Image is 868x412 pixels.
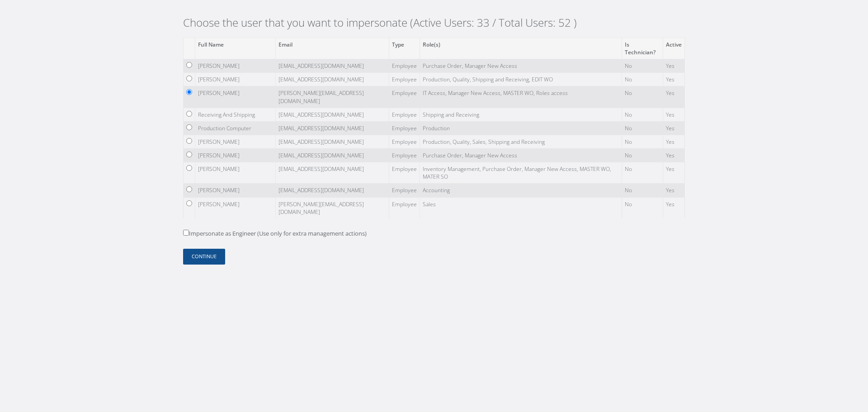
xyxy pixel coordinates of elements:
td: [PERSON_NAME] [195,59,276,73]
th: Email [276,38,389,59]
td: Production, Quality, Shipping and Receiving, EDIT WO [420,73,622,86]
td: Yes [663,59,684,73]
td: Employee [389,86,420,108]
td: Purchase Order, Manager New Access [420,59,622,73]
td: [EMAIL_ADDRESS][DOMAIN_NAME] [276,108,389,121]
td: Employee [389,73,420,86]
th: Is Technician? [622,38,663,59]
td: Employee [389,162,420,184]
td: Yes [663,197,684,218]
td: Sales [420,197,622,218]
td: [EMAIL_ADDRESS][DOMAIN_NAME] [276,135,389,148]
td: [PERSON_NAME][EMAIL_ADDRESS][DOMAIN_NAME] [276,197,389,218]
input: Impersonate as Engineer (Use only for extra management actions) [183,230,189,236]
td: Receiving And Shipping [195,108,276,121]
td: Employee [389,149,420,162]
td: [EMAIL_ADDRESS][DOMAIN_NAME] [276,73,389,86]
td: No [622,197,663,218]
td: Employee [389,121,420,135]
td: [PERSON_NAME][EMAIL_ADDRESS][DOMAIN_NAME] [276,86,389,108]
td: [EMAIL_ADDRESS][DOMAIN_NAME] [276,121,389,135]
td: Production Computer [195,121,276,135]
td: [PERSON_NAME] [195,162,276,184]
td: [PERSON_NAME] [195,184,276,197]
td: No [622,135,663,148]
td: [EMAIL_ADDRESS][DOMAIN_NAME] [276,149,389,162]
td: Inventory Management, Purchase Order, Manager New Access, MASTER WO, MATER SO [420,162,622,184]
td: No [622,73,663,86]
td: [PERSON_NAME] [195,73,276,86]
td: No [622,59,663,73]
td: No [622,149,663,162]
td: No [622,108,663,121]
td: Yes [663,135,684,148]
td: No [622,121,663,135]
td: Employee [389,135,420,148]
td: No [622,162,663,184]
td: [PERSON_NAME] [195,149,276,162]
td: Employee [389,59,420,73]
td: Yes [663,121,684,135]
td: Yes [663,184,684,197]
button: Continue [183,249,225,265]
td: Employee [389,108,420,121]
th: Active [663,38,684,59]
td: [EMAIL_ADDRESS][DOMAIN_NAME] [276,184,389,197]
td: Shipping and Receiving [420,108,622,121]
td: [EMAIL_ADDRESS][DOMAIN_NAME] [276,162,389,184]
th: Full Name [195,38,276,59]
td: Employee [389,184,420,197]
td: Production, Quality, Sales, Shipping and Receiving [420,135,622,148]
td: Production [420,121,622,135]
h2: Choose the user that you want to impersonate (Active Users: 33 / Total Users: 52 ) [183,16,685,29]
td: [PERSON_NAME] [195,197,276,218]
td: Yes [663,73,684,86]
td: [PERSON_NAME] [195,135,276,148]
td: IT Access, Manager New Access, MASTER WO, Roles access [420,86,622,108]
td: [PERSON_NAME] [195,86,276,108]
th: Type [389,38,420,59]
td: Purchase Order, Manager New Access [420,149,622,162]
td: No [622,184,663,197]
td: Employee [389,197,420,218]
td: Accounting [420,184,622,197]
td: Yes [663,108,684,121]
th: Role(s) [420,38,622,59]
td: No [622,86,663,108]
td: Yes [663,86,684,108]
label: Impersonate as Engineer (Use only for extra management actions) [183,229,367,238]
td: Yes [663,162,684,184]
td: Yes [663,149,684,162]
td: [EMAIL_ADDRESS][DOMAIN_NAME] [276,59,389,73]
